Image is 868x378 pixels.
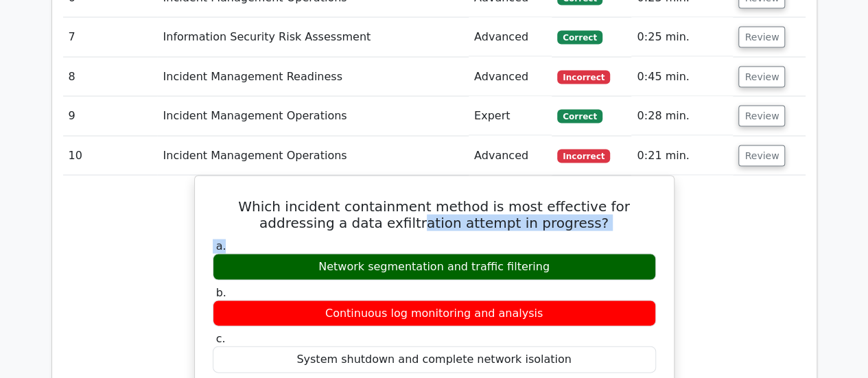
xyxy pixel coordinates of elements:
[157,97,468,136] td: Incident Management Operations
[738,27,785,48] button: Review
[211,198,657,231] h5: Which incident containment method is most effective for addressing a data exfiltration attempt in...
[216,239,226,252] span: a.
[557,31,602,45] span: Correct
[213,254,656,281] div: Network segmentation and traffic filtering
[469,137,552,176] td: Advanced
[216,286,226,299] span: b.
[469,97,552,136] td: Expert
[63,137,158,176] td: 10
[738,145,785,167] button: Review
[469,18,552,57] td: Advanced
[631,137,733,176] td: 0:21 min.
[63,58,158,97] td: 8
[469,58,552,97] td: Advanced
[216,332,226,345] span: c.
[213,346,656,373] div: System shutdown and complete network isolation
[631,97,733,136] td: 0:28 min.
[557,150,610,163] span: Incorrect
[213,300,656,327] div: Continuous log monitoring and analysis
[63,18,158,57] td: 7
[557,110,602,123] span: Correct
[157,18,468,57] td: Information Security Risk Assessment
[157,137,468,176] td: Incident Management Operations
[63,97,158,136] td: 9
[157,58,468,97] td: Incident Management Readiness
[738,106,785,127] button: Review
[631,58,733,97] td: 0:45 min.
[557,71,610,84] span: Incorrect
[631,18,733,57] td: 0:25 min.
[738,67,785,88] button: Review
